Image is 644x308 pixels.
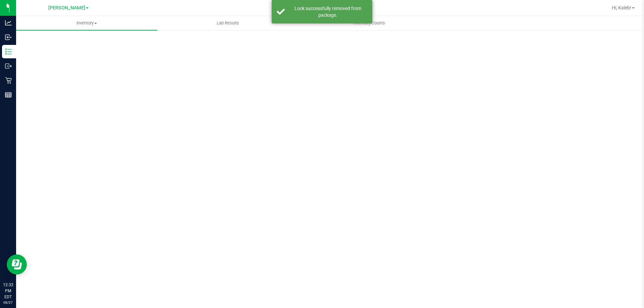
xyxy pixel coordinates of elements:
inline-svg: Inventory [5,48,12,55]
p: 08/27 [3,300,13,305]
a: Lab Results [157,16,299,30]
p: 12:32 PM EDT [3,282,13,300]
span: Hi, Kaleb! [612,5,631,10]
a: Inventory [16,16,157,30]
span: [PERSON_NAME] [48,5,85,11]
inline-svg: Outbound [5,63,12,69]
inline-svg: Analytics [5,19,12,26]
inline-svg: Retail [5,77,12,84]
div: Lock successfully removed from package. [288,5,367,18]
inline-svg: Inbound [5,34,12,41]
inline-svg: Reports [5,91,12,98]
span: Inventory [16,20,157,26]
iframe: Resource center [7,254,27,274]
span: Lab Results [208,20,248,26]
